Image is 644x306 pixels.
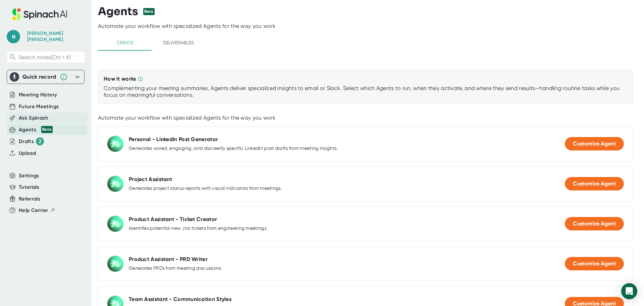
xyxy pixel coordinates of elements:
span: Search notes (Ctrl + K) [18,54,71,60]
h3: Agents [98,5,138,18]
button: Help Center [19,207,55,214]
div: Amanda Koch [27,31,77,42]
div: Generates varied, engaging, and discreetly specific LinkedIn post drafts from meeting insights. [129,145,338,151]
div: Project Assistant [129,176,172,183]
div: Team Assistant - Communication Styles [129,296,231,303]
div: Personal - LinkedIn Post Generator [129,136,218,143]
button: Settings [19,172,39,180]
button: Drafts 2 [19,137,44,145]
div: Drafts [19,137,44,145]
button: Customize Agent [565,257,624,270]
svg: Complementing your meeting summaries, Agents deliver specialized insights to email or Slack. Sele... [138,76,143,82]
div: How it works [104,76,136,82]
div: Identifies potential new Jira tickets from engineering meetings. [129,225,267,231]
span: Customize Agent [573,180,616,187]
div: Beta [41,126,53,133]
button: Ask Spinach [19,114,49,122]
div: Product Assistant - PRD Writer [129,256,208,263]
span: Customize Agent [573,140,616,147]
span: Create [102,39,148,47]
button: Customize Agent [565,177,624,190]
button: Customize Agent [565,137,624,150]
span: Customize Agent [573,260,616,267]
div: Complementing your meeting summaries, Agents deliver specialized insights to email or Slack. Sele... [104,85,628,98]
button: Referrals [19,195,40,203]
div: Beta [143,8,155,15]
button: Tutorials [19,183,39,191]
img: Product Assistant - PRD Writer [107,256,123,272]
button: Customize Agent [565,217,624,230]
img: Personal - LinkedIn Post Generator [107,136,123,152]
div: Generates PRDs from meeting discussions. [129,265,222,271]
span: Help Center [19,207,48,214]
img: Project Assistant [107,176,123,192]
span: Customize Agent [573,220,616,227]
div: Agents [19,126,53,134]
img: Product Assistant - Ticket Creator [107,216,123,232]
div: Quick record [22,74,56,80]
div: Quick record [10,70,82,84]
div: Product Assistant - Ticket Creator [129,216,217,223]
span: a [7,30,20,43]
button: Agents Beta [19,126,53,134]
button: Meeting History [19,91,57,99]
div: Automate your workflow with specialized Agents for the way you work [98,23,644,30]
span: Deliverables [156,39,201,47]
div: Automate your workflow with specialized Agents for the way you work [98,115,633,121]
button: Upload [19,149,36,157]
div: Generates project status reports with visual indicators from meetings. [129,185,282,191]
div: Open Intercom Messenger [621,283,637,299]
button: Future Meetings [19,103,59,111]
div: 2 [36,137,44,145]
